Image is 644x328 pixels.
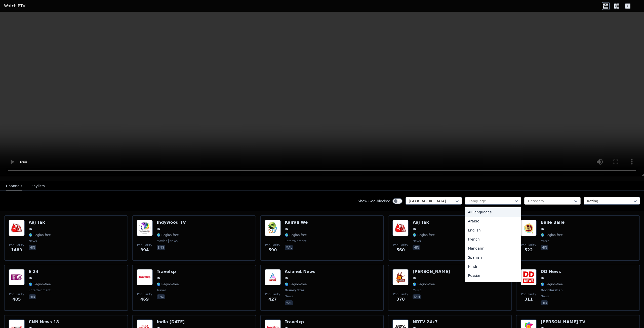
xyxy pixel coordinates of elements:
p: eng [157,245,165,250]
span: entertainment [285,239,307,243]
h6: Asianet News [285,269,315,274]
span: IN [413,276,416,280]
span: IN [157,276,160,280]
span: Popularity [393,292,408,296]
h6: Travelxp [157,269,179,274]
p: hin [29,245,36,250]
img: E 24 [9,269,25,285]
div: Russian [465,271,521,280]
span: 469 [140,296,149,302]
img: DD News [520,269,537,285]
img: Asianet News [265,269,281,285]
img: Kairali We [265,220,281,236]
div: Hindi [465,262,521,271]
span: news [413,239,421,243]
span: 894 [140,247,149,253]
div: Mandarin [465,244,521,253]
span: IN [29,227,32,231]
h6: NDTV 24x7 [413,319,437,324]
span: news [168,239,178,243]
div: Spanish [465,253,521,262]
span: 🌎 Region-free [541,282,563,286]
span: 522 [524,247,533,253]
span: IN [541,227,544,231]
h6: [PERSON_NAME] [413,269,450,274]
img: Indywood TV [137,220,153,236]
div: French [465,235,521,244]
span: music [413,288,421,292]
h6: E 24 [29,269,51,274]
span: Popularity [521,243,536,247]
img: Travelxp [137,269,153,285]
span: movies [157,239,167,243]
p: hin [29,294,36,299]
button: Channels [6,181,22,191]
h6: Aaj Tak [29,220,51,225]
p: hin [541,245,548,250]
h6: Kairali We [285,220,308,225]
span: Popularity [9,243,24,247]
p: mal [285,300,293,305]
span: travel [157,288,166,292]
a: WatchIPTV [4,3,25,9]
span: 560 [396,247,405,253]
span: 427 [268,296,277,302]
span: 🌎 Region-free [29,233,51,237]
span: Popularity [137,292,152,296]
span: IN [413,227,416,231]
div: English [465,226,521,235]
h6: DD News [541,269,563,274]
span: 🌎 Region-free [285,233,307,237]
span: news [29,239,37,243]
span: IN [157,227,160,231]
p: hin [541,300,548,305]
h6: Indywood TV [157,220,186,225]
span: Popularity [521,292,536,296]
span: news [285,294,293,298]
span: 🌎 Region-free [413,282,435,286]
img: Aaj Tak [392,220,409,236]
label: Show Geo-blocked [358,199,390,204]
span: 1489 [11,247,22,253]
span: Doordarshan [541,288,562,292]
div: Portuguese [465,280,521,289]
h6: Aaj Tak [413,220,435,225]
p: hin [413,245,420,250]
span: Popularity [9,292,24,296]
span: IN [541,276,544,280]
p: tam [413,294,421,299]
span: Disney Star [285,288,304,292]
span: Popularity [265,292,280,296]
h6: India [DATE] [157,319,185,324]
h6: Balle Balle [541,220,565,225]
span: 🌎 Region-free [541,233,563,237]
span: news [541,294,549,298]
p: mal [285,245,293,250]
h6: Travelxp [285,319,307,324]
span: 🌎 Region-free [285,282,307,286]
img: Isai Aruvi [392,269,409,285]
img: Balle Balle [520,220,537,236]
span: 🌎 Region-free [29,282,51,286]
span: 311 [524,296,533,302]
div: Arabic [465,217,521,226]
button: Playlists [30,181,45,191]
h6: CNN News 18 [29,319,59,324]
span: Popularity [265,243,280,247]
span: entertainment [29,288,51,292]
span: Popularity [393,243,408,247]
span: IN [285,276,289,280]
span: IN [285,227,289,231]
span: 485 [12,296,21,302]
div: All languages [465,208,521,217]
img: Aaj Tak [9,220,25,236]
span: 🌎 Region-free [413,233,435,237]
span: 590 [268,247,277,253]
span: music [541,239,549,243]
span: Popularity [137,243,152,247]
span: 378 [396,296,405,302]
p: eng [157,294,165,299]
span: IN [29,276,32,280]
span: 🌎 Region-free [157,233,179,237]
span: 🌎 Region-free [157,282,179,286]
